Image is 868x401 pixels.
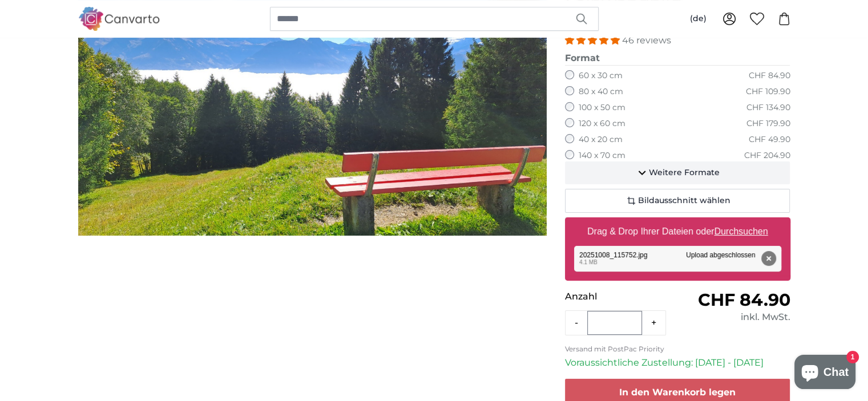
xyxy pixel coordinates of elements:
p: Versand mit PostPac Priority [565,345,790,354]
label: 80 x 40 cm [579,86,623,98]
legend: Format [565,51,790,66]
img: Canvarto [78,7,160,30]
button: + [642,311,665,334]
span: Bildausschnitt wählen [638,195,730,206]
div: CHF 179.90 [746,118,790,129]
span: CHF 84.90 [697,289,790,310]
button: (de) [681,9,716,29]
div: CHF 109.90 [745,86,790,98]
span: 4.93 stars [565,35,622,46]
button: - [566,311,587,334]
label: 140 x 70 cm [579,150,625,161]
span: 46 reviews [622,35,671,46]
div: CHF 204.90 [744,150,790,161]
label: Drag & Drop Ihrer Dateien oder [583,220,773,243]
inbox-online-store-chat: Onlineshop-Chat von Shopify [791,355,859,392]
p: Voraussichtliche Zustellung: [DATE] - [DATE] [565,356,790,370]
button: Weitere Formate [565,161,790,184]
div: CHF 49.90 [748,134,790,145]
span: Weitere Formate [649,167,720,179]
label: 40 x 20 cm [579,134,623,145]
button: Bildausschnitt wählen [565,189,790,213]
u: Durchsuchen [714,226,768,236]
div: inkl. MwSt. [677,310,790,324]
div: CHF 134.90 [746,102,790,114]
p: Anzahl [565,290,677,303]
label: 60 x 30 cm [579,70,623,82]
span: In den Warenkorb legen [619,387,736,398]
label: 100 x 50 cm [579,102,625,114]
div: CHF 84.90 [748,70,790,82]
label: 120 x 60 cm [579,118,625,129]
